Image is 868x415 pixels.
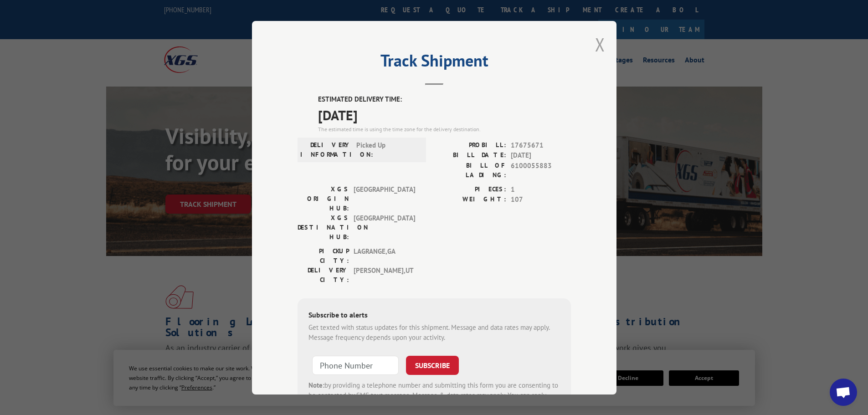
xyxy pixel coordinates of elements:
[434,160,506,179] label: BILL OF LADING:
[354,213,415,241] span: [GEOGRAPHIC_DATA]
[434,140,506,150] label: PROBILL:
[318,104,571,125] span: [DATE]
[511,140,571,150] span: 17675671
[511,160,571,179] span: 6100055883
[354,246,415,265] span: LAGRANGE , GA
[511,195,571,205] span: 107
[300,140,352,159] label: DELIVERY INFORMATION:
[308,309,560,322] div: Subscribe to alerts
[434,195,506,205] label: WEIGHT:
[298,213,349,241] label: XGS DESTINATION HUB:
[434,150,506,161] label: BILL DATE:
[298,265,349,284] label: DELIVERY CITY:
[830,379,857,406] div: Open chat
[356,140,418,159] span: Picked Up
[312,355,399,374] input: Phone Number
[298,54,571,72] h2: Track Shipment
[318,125,571,133] div: The estimated time is using the time zone for the delivery destination.
[406,355,459,374] button: SUBSCRIBE
[308,380,560,411] div: by providing a telephone number and submitting this form you are consenting to be contacted by SM...
[298,184,349,213] label: XGS ORIGIN HUB:
[308,380,324,389] strong: Note:
[308,322,560,343] div: Get texted with status updates for this shipment. Message and data rates may apply. Message frequ...
[511,150,571,161] span: [DATE]
[354,265,415,284] span: [PERSON_NAME] , UT
[434,184,506,195] label: PIECES:
[318,94,571,105] label: ESTIMATED DELIVERY TIME:
[354,184,415,213] span: [GEOGRAPHIC_DATA]
[298,246,349,265] label: PICKUP CITY:
[511,184,571,195] span: 1
[595,32,605,56] button: Close modal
